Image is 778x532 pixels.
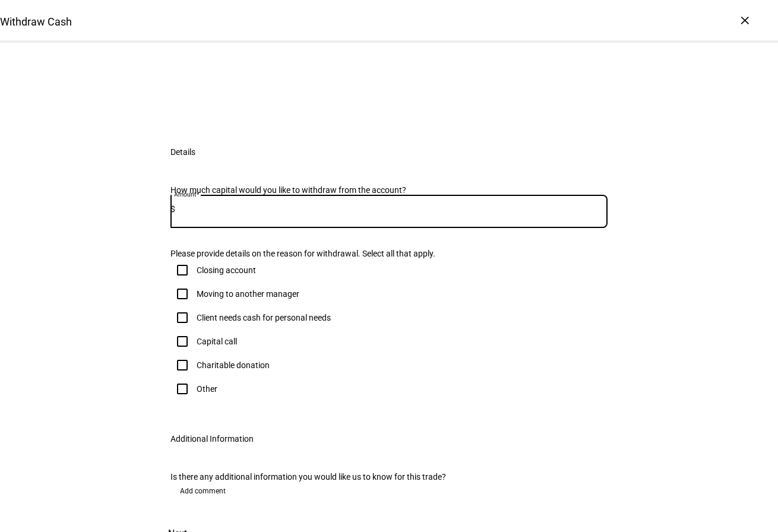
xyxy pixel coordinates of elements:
[170,185,608,195] div: How much capital would you like to withdraw from the account?
[197,384,217,394] div: Other
[170,472,608,482] div: Is there any additional information you would like us to know for this trade?
[170,204,175,214] span: $
[170,434,254,444] div: Additional Information
[197,265,256,275] div: Closing account
[197,360,270,370] div: Charitable donation
[180,482,226,501] span: Add comment
[174,191,199,198] mat-label: Amount*
[197,313,331,322] div: Client needs cash for personal needs
[197,337,237,346] div: Capital call
[197,289,299,299] div: Moving to another manager
[170,482,235,501] button: Add comment
[735,11,754,30] div: ×
[170,147,195,157] div: Details
[170,249,608,258] div: Please provide details on the reason for withdrawal. Select all that apply.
